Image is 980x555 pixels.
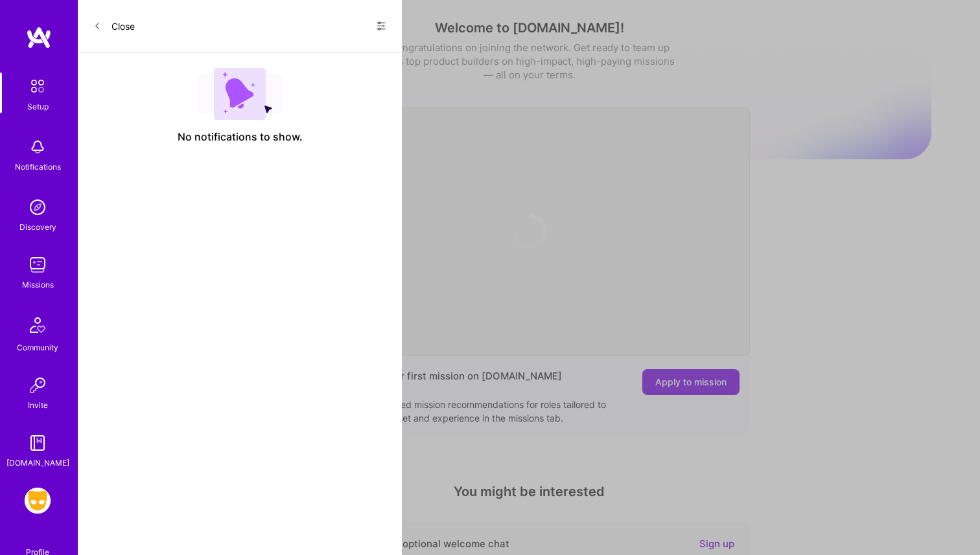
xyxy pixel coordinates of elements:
img: Invite [25,372,51,398]
img: Community [22,310,53,341]
div: Community [17,341,58,354]
img: logo [26,26,52,49]
div: Missions [22,278,54,291]
button: Close [93,16,135,36]
img: empty [197,68,283,120]
img: discovery [25,194,51,220]
div: Invite [28,398,48,412]
div: Notifications [15,160,61,174]
a: Grindr: Mobile + BE + Cloud [21,488,54,514]
div: [DOMAIN_NAME] [6,456,69,470]
img: teamwork [25,252,51,278]
img: setup [24,73,51,100]
div: Setup [27,100,49,113]
img: Grindr: Mobile + BE + Cloud [25,488,51,514]
div: Discovery [19,220,56,234]
span: No notifications to show. [178,130,303,144]
img: bell [25,134,51,160]
img: guide book [25,430,51,456]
